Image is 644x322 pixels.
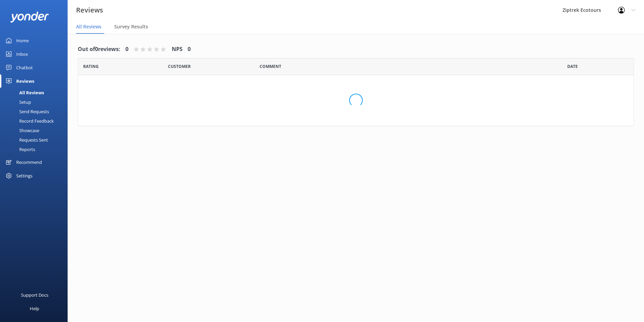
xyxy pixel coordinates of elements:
[4,97,31,107] div: Setup
[10,11,49,23] img: yonder-white-logo.png
[114,23,148,30] span: Survey Results
[4,145,35,154] div: Reports
[83,63,99,70] span: Date
[16,169,32,182] div: Settings
[76,23,101,30] span: All Reviews
[76,5,103,16] h3: Reviews
[4,126,68,135] a: Showcase
[4,135,68,145] a: Requests Sent
[16,74,34,88] div: Reviews
[125,45,128,54] h4: 0
[4,116,68,126] a: Record Feedback
[78,45,120,54] h4: Out of 0 reviews:
[567,63,578,70] span: Date
[172,45,183,54] h4: NPS
[16,155,42,169] div: Recommend
[21,288,48,302] div: Support Docs
[4,107,68,116] a: Send Requests
[4,116,54,126] div: Record Feedback
[4,145,68,154] a: Reports
[4,88,68,97] a: All Reviews
[4,135,48,145] div: Requests Sent
[16,61,33,74] div: Chatbot
[30,302,39,315] div: Help
[260,63,281,70] span: Question
[4,126,39,135] div: Showcase
[188,45,191,54] h4: 0
[168,63,191,70] span: Date
[4,107,49,116] div: Send Requests
[16,47,28,61] div: Inbox
[4,88,44,97] div: All Reviews
[4,97,68,107] a: Setup
[16,34,29,47] div: Home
